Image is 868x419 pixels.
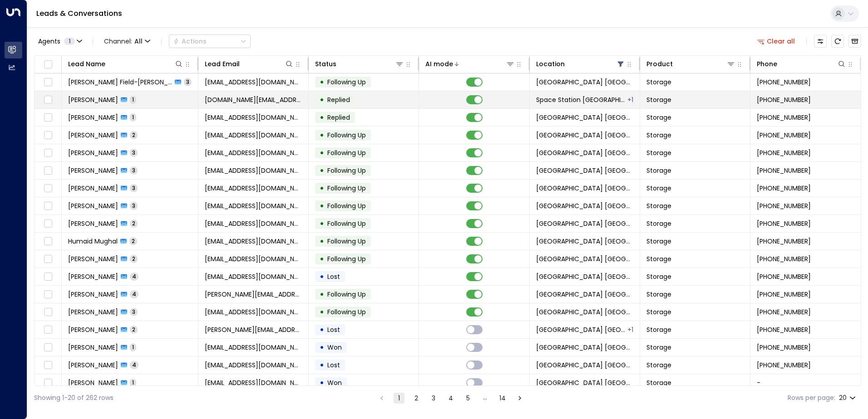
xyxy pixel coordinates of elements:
span: Space Station Kings Heath [536,254,633,263]
span: Toggle select row [42,253,54,265]
button: Actions [169,34,251,48]
span: Space Station Kings Heath [536,325,626,334]
span: Replied [327,113,350,122]
span: Neha Patel [68,343,118,352]
span: Space Station Kings Heath [536,378,633,387]
span: Toggle select row [42,360,54,371]
span: Safeena Rashid [68,95,118,104]
span: Storage [646,131,671,140]
span: Storage [646,343,671,352]
span: Toggle select row [42,94,54,106]
span: Space Station Kings Heath [536,343,633,352]
span: 1 [130,96,136,103]
span: +447957836149 [757,290,811,299]
span: Lost [327,272,340,281]
span: Space Station Kings Heath [536,272,633,281]
button: Archived Leads [848,35,861,48]
span: antatt@icloud.com [205,254,302,263]
span: oliviacreative220@gmail.com [205,166,302,175]
span: +447899081505 [757,78,811,87]
span: Storage [646,307,671,317]
span: Replied [327,95,350,104]
span: Space Station Kings Heath [536,131,633,140]
div: 20 [839,391,858,404]
span: Sophie Roberts [68,201,118,210]
div: • [320,145,324,161]
div: Lead Name [68,58,105,69]
button: Go to page 5 [463,393,473,404]
span: Michael Anthony [68,113,118,122]
span: Following Up [327,290,366,299]
div: Phone [757,58,846,69]
span: Storage [646,290,671,299]
button: Go to next page [514,393,525,404]
span: Following Up [327,201,366,210]
span: sophieroberts438@gmail.com [205,201,302,210]
span: royalbluedress@hotmail.co.uk [205,219,302,228]
span: +447946516652 [757,113,811,122]
span: 2 [130,255,138,263]
span: Following Up [327,131,366,140]
span: neha_29@hotmail.co.uk [205,343,302,352]
span: Following Up [327,166,366,175]
span: Space Station Garretts Green [536,95,626,104]
span: Toggle select row [42,307,54,318]
span: Storage [646,378,671,387]
span: +447802795229 [757,254,811,263]
span: Storage [646,113,671,122]
span: Toggle select row [42,218,54,229]
span: 2 [130,219,138,227]
span: +447944063833 [757,184,811,193]
span: Following Up [327,307,366,317]
span: Agents [38,38,60,44]
span: Toggle select row [42,200,54,212]
div: • [320,110,324,125]
button: Agents1 [34,35,85,48]
span: +447891542015 [757,219,811,228]
span: Toggle select row [42,183,54,194]
div: • [320,304,324,320]
div: • [320,269,324,284]
span: Storage [646,166,671,175]
div: Location [536,58,625,69]
td: - [750,374,861,391]
div: • [320,287,324,302]
span: Storage [646,254,671,263]
span: Following Up [327,78,366,87]
span: Won [327,343,342,352]
span: Toggle select row [42,77,54,88]
div: Product [646,58,673,69]
span: 3 [184,78,192,86]
div: • [320,74,324,90]
div: • [320,163,324,178]
span: +447789037492 [757,131,811,140]
span: iffkakaraskova@gmail.com [205,131,302,140]
span: freeman0121@gmail.com [205,184,302,193]
div: • [320,340,324,355]
span: Won [327,378,342,387]
span: smehakdeep554@gmail.com [205,307,302,317]
span: 1 [130,379,136,386]
span: Storage [646,184,671,193]
span: Sam Salah [68,148,118,157]
span: 3 [130,308,138,316]
label: Rows per page: [788,393,835,403]
span: +447736085321 [757,361,811,370]
span: +447735996057 [757,95,811,104]
span: +447948475677 [757,237,811,246]
button: Clear all [754,35,799,48]
span: +447387870062 [757,307,811,317]
span: Following Up [327,219,366,228]
span: Following Up [327,184,366,193]
span: +447305834389 [757,148,811,157]
span: 2 [129,237,137,245]
span: 2 [130,131,138,139]
span: Olivia Carter [68,166,118,175]
span: Toggle select all [42,59,54,70]
div: Phone [757,58,777,69]
span: Toggle select row [42,342,54,353]
div: Showing 1-20 of 262 rows [34,393,113,403]
span: +447587598450 [757,325,811,334]
span: 1 [130,113,136,121]
span: Matt Warr [68,361,118,370]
